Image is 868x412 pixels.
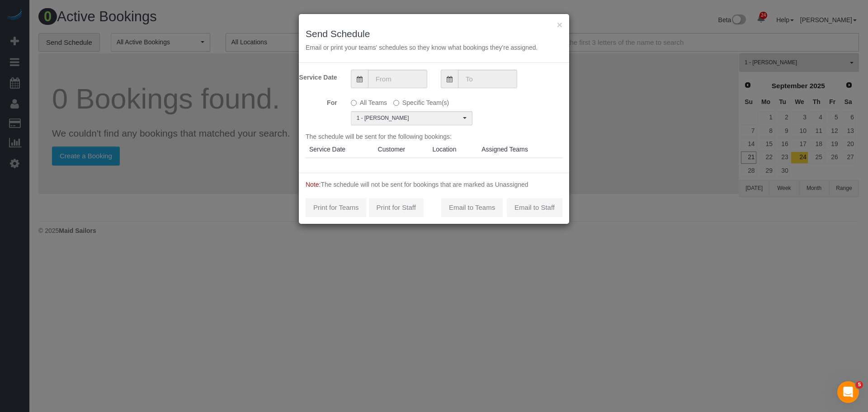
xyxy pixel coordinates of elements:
[368,70,427,88] input: From
[478,141,562,158] th: Assigned Teams
[357,114,461,122] span: 1 - [PERSON_NAME]
[856,381,863,388] span: 5
[351,111,472,125] button: 1 - [PERSON_NAME]
[374,141,429,158] th: Customer
[306,181,321,188] span: Note:
[393,95,449,107] label: Specific Team(s)
[458,70,517,88] input: To
[429,141,478,158] th: Location
[299,70,344,82] label: Service Date
[306,43,562,52] p: Email or print your teams' schedules so they know what bookings they're assigned.
[306,141,374,158] th: Service Date
[306,180,562,189] p: The schedule will not be sent for bookings that are marked as Unassigned
[557,20,562,29] button: ×
[306,132,562,166] div: The schedule will be sent for the following bookings:
[306,28,562,39] h3: Send Schedule
[351,111,472,125] ol: Choose Team(s)
[393,100,399,106] input: Specific Team(s)
[837,381,859,403] iframe: Intercom live chat
[351,100,357,106] input: All Teams
[299,95,344,107] label: For
[351,95,387,107] label: All Teams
